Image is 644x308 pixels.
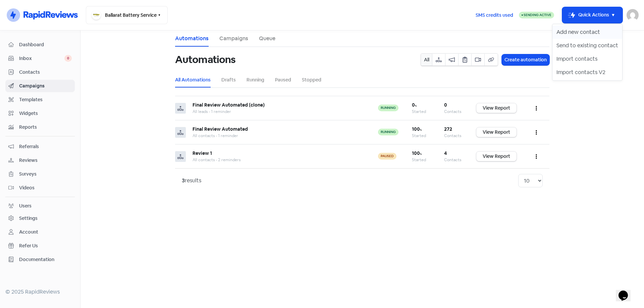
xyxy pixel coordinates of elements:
div: All contacts • 2 reminders [193,157,365,163]
button: All [421,54,432,66]
strong: 3 [182,177,185,184]
span: % [415,104,417,107]
a: Sending Active [519,11,554,19]
div: Started [412,109,431,115]
span: Templates [19,96,72,103]
button: Import contacts V2 [552,66,622,79]
b: 4 [444,150,447,156]
span: 0 [64,55,72,62]
span: Widgets [19,110,72,117]
span: Contacts [19,69,72,76]
div: Started [412,157,431,163]
span: paused [378,153,396,160]
span: Videos [19,184,72,191]
a: Paused [275,76,291,83]
a: Drafts [221,76,236,83]
span: Refer Us [19,242,72,249]
a: Reviews [5,154,75,167]
span: Documentation [19,256,72,263]
a: All Automations [175,76,211,83]
a: Queue [259,35,275,43]
b: Final Review Automated [193,126,248,132]
b: 0 [412,102,417,108]
div: Started [412,133,431,139]
div: Contacts [444,157,463,163]
a: Account [5,226,75,238]
img: User [627,9,639,21]
span: Dashboard [19,41,72,48]
button: Send to existing contact [552,39,622,52]
button: Add new contact [552,25,622,39]
a: Reports [5,121,75,133]
span: Inbox [19,55,64,62]
div: Account [19,229,38,236]
h1: Automations [175,49,235,70]
b: 272 [444,126,452,132]
a: Contacts [5,66,75,78]
a: View Report [476,151,517,161]
b: 0 [444,102,447,108]
b: Review 1 [193,150,212,156]
a: View Report [476,103,517,113]
iframe: chat widget [616,281,637,301]
div: All contacts • 1 reminder [193,133,365,139]
b: 100 [412,126,422,132]
a: Documentation [5,253,75,266]
a: Campaigns [219,35,248,43]
a: Inbox 0 [5,52,75,65]
a: Stopped [302,76,321,83]
span: % [420,128,422,131]
span: Reviews [19,157,72,164]
span: Referrals [19,143,72,150]
div: Users [19,202,32,209]
button: Create automation [502,54,549,65]
a: Videos [5,182,75,194]
a: Templates [5,94,75,106]
a: Users [5,200,75,212]
div: All leads • 1 reminder [193,109,365,115]
span: running [378,129,398,135]
button: Ballarat Battery Service [86,6,168,24]
div: Settings [19,215,38,222]
span: % [420,152,422,156]
button: Quick Actions [562,7,623,23]
b: Final Review Automated (clone) [193,102,265,108]
div: Contacts [444,109,463,115]
a: Surveys [5,168,75,180]
a: Widgets [5,107,75,120]
a: Settings [5,212,75,225]
span: running [378,105,398,111]
span: Sending Active [524,13,551,17]
span: SMS credits used [476,12,513,19]
div: © 2025 RapidReviews [5,288,75,296]
div: results [182,177,201,185]
b: 100 [412,150,422,156]
a: View Report [476,127,517,137]
a: Campaigns [5,80,75,92]
a: SMS credits used [470,11,519,18]
span: Reports [19,124,72,131]
a: Referrals [5,140,75,153]
a: Running [247,76,264,83]
a: Automations [175,35,209,43]
button: Import contacts [552,52,622,66]
div: Contacts [444,133,463,139]
span: Campaigns [19,82,72,89]
a: Refer Us [5,240,75,252]
span: Surveys [19,171,72,178]
a: Dashboard [5,39,75,51]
